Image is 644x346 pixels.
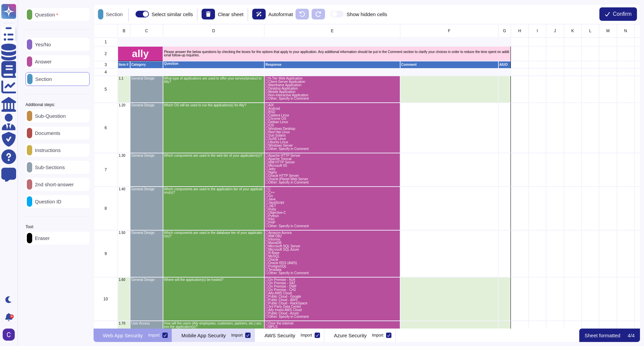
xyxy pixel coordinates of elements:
div: Other: Specify in Comment [265,315,399,318]
span: N [624,29,627,33]
span: ☐ [265,167,268,171]
span: ☐ [265,147,268,151]
div: Show hidden cells [346,12,387,17]
div: On Premise - CH2 [265,288,399,292]
div: Microsoft IIS [265,164,399,167]
span: ☐ [265,144,268,147]
div: 9+ [10,314,14,318]
div: Over the internet [265,322,399,325]
div: Informix [265,238,399,241]
div: Amazon Aurora [265,231,399,235]
span: ☐ [265,93,268,97]
span: ☐ [265,285,268,288]
span: F [448,29,450,33]
span: M [606,29,609,33]
span: ☐ [265,281,268,285]
div: Python [265,214,399,218]
p: Instructions [32,148,61,153]
div: SuSE Linux [265,137,399,141]
div: grid [94,24,640,329]
span: ☐ [265,244,268,248]
span: C [145,29,148,33]
p: 1.70 [119,322,129,325]
span: ☐ [265,77,268,80]
div: MPLS [265,325,399,329]
span: ☐ [265,261,268,265]
span: ☐ [265,110,268,114]
p: General Design [131,154,162,157]
span: ☐ [265,248,268,251]
div: Public Cloud - Google [265,295,399,298]
p: Clear sheet [218,12,244,17]
div: Client-Server Application [265,80,399,84]
div: Oracle RDS (AWS) [265,261,399,265]
span: D [212,29,215,33]
span: ☐ [265,221,268,225]
p: General Design [131,104,162,107]
p: Which OS will be used to run the application(s) for Ally? [164,104,263,107]
p: ally [119,49,162,59]
span: ☐ [265,234,268,238]
div: Public Cloud - AWS [265,298,399,302]
span: ☐ [265,204,268,208]
span: ☐ [265,127,268,131]
div: Desktop Application [265,87,399,90]
div: Import [148,333,160,337]
span: G [503,29,506,33]
div: Microsoft SQL Server [265,245,399,248]
button: Confirm [599,7,637,21]
span: ☐ [265,224,268,228]
span: ☐ [265,298,268,302]
div: Apache Tomcat [265,157,399,161]
div: 7 [94,153,118,187]
span: ☐ [265,231,268,235]
div: Ubuntu Linux [265,141,399,144]
p: Category [131,63,162,66]
span: ☐ [265,90,268,94]
p: Sheet formatted [585,333,621,338]
div: MariaDB [265,241,399,245]
span: ☐ [265,174,268,178]
div: 8 [94,187,118,230]
span: ☐ [265,295,268,298]
div: .NET [265,204,399,208]
div: Go [265,194,399,198]
div: 4 [94,68,118,76]
div: Java [265,198,399,201]
p: Question [32,12,58,17]
div: Microsoft SQL Azure [265,248,399,251]
span: J [554,29,556,33]
span: K [571,29,574,33]
span: ☐ [265,211,268,214]
span: ☐ [265,177,268,181]
p: Section [33,77,52,82]
p: Comment [401,63,497,66]
div: PHP [265,221,399,225]
span: ☐ [265,278,268,282]
p: Question [164,62,263,65]
div: Other: Specify in Comment [265,271,399,275]
div: Oracle iPlanet Web Server [265,178,399,181]
p: 4 / 4 [628,333,635,338]
span: ☐ [265,137,268,141]
p: Which components are used in the database tier of your application(s)? [164,231,263,238]
span: ☐ [265,170,268,174]
div: Debian Linux [265,120,399,124]
span: ☐ [265,140,268,144]
div: 3rd Party Data Center [265,305,399,308]
div: Ruby [265,208,399,211]
span: ☐ [265,103,268,107]
div: Sun Solaris [265,134,399,137]
span: ☐ [265,322,268,325]
div: Teradata [265,268,399,271]
div: Windows Server [265,144,399,147]
span: ☐ [265,187,268,191]
div: 3 [94,61,118,68]
p: What type of applications are used to offer your service/product to Ally? [164,77,263,84]
div: Import [231,333,243,337]
p: Sub-Sections [32,165,65,170]
div: IBM HTTP Server [265,161,399,164]
div: Ally AWS Cloud [265,292,399,295]
p: General Design [131,77,162,80]
span: ☐ [265,251,268,255]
